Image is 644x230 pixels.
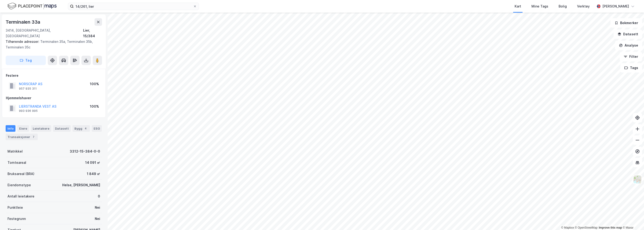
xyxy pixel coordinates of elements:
div: Eiere [17,125,29,132]
div: Punktleie [7,205,23,210]
div: Tomteareal [7,160,26,165]
div: 3414, [GEOGRAPHIC_DATA], [GEOGRAPHIC_DATA] [6,28,83,39]
div: Transaksjoner [6,134,38,140]
div: Terminalen 33a [6,18,41,26]
div: 957 935 311 [19,87,37,91]
div: Eiendomstype [7,182,31,188]
div: Antall leietakere [7,193,34,199]
div: 993 936 995 [19,109,38,113]
button: Tag [6,56,46,65]
div: Verktøy [577,4,590,9]
button: Bokmerker [611,18,642,28]
div: 100% [90,81,99,87]
img: Z [633,175,642,184]
div: Hjemmelshaver [6,95,102,101]
div: Festere [6,73,102,78]
div: 1 849 ㎡ [87,171,100,177]
button: Filter [620,52,642,61]
div: Kart [515,4,521,9]
a: OpenStreetMap [575,226,598,229]
button: Analyse [615,41,642,50]
div: Lier, 15/384 [83,28,102,39]
div: 4 [83,126,88,131]
div: 14 091 ㎡ [85,160,100,165]
div: ESG [92,125,102,132]
div: Mine Tags [531,4,548,9]
div: Bygg [73,125,90,132]
a: Mapbox [561,226,574,229]
div: Bruksareal (BRA) [7,171,34,177]
img: logo.f888ab2527a4732fd821a326f86c7f29.svg [7,2,57,10]
div: Helse, [PERSON_NAME] [62,182,100,188]
a: Improve this map [599,226,622,229]
div: 3312-15-384-0-0 [70,149,100,154]
div: Terminalen 35a, Terminalen 35b, Terminalen 35c [6,39,98,50]
div: Info [6,125,15,132]
div: [PERSON_NAME] [602,4,629,9]
div: Bolig [559,4,567,9]
div: Festegrunn [7,216,26,222]
button: Tags [620,63,642,73]
div: Nei [95,205,100,210]
input: Søk på adresse, matrikkel, gårdeiere, leietakere eller personer [74,3,193,10]
iframe: Chat Widget [621,208,644,230]
div: 7 [31,135,36,139]
div: Nei [95,216,100,222]
button: Datasett [614,29,642,39]
div: Leietakere [31,125,51,132]
div: 0 [98,193,100,199]
div: Datasett [53,125,71,132]
div: 100% [90,104,99,109]
div: Matrikkel [7,149,23,154]
span: Tilhørende adresser: [6,40,40,44]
